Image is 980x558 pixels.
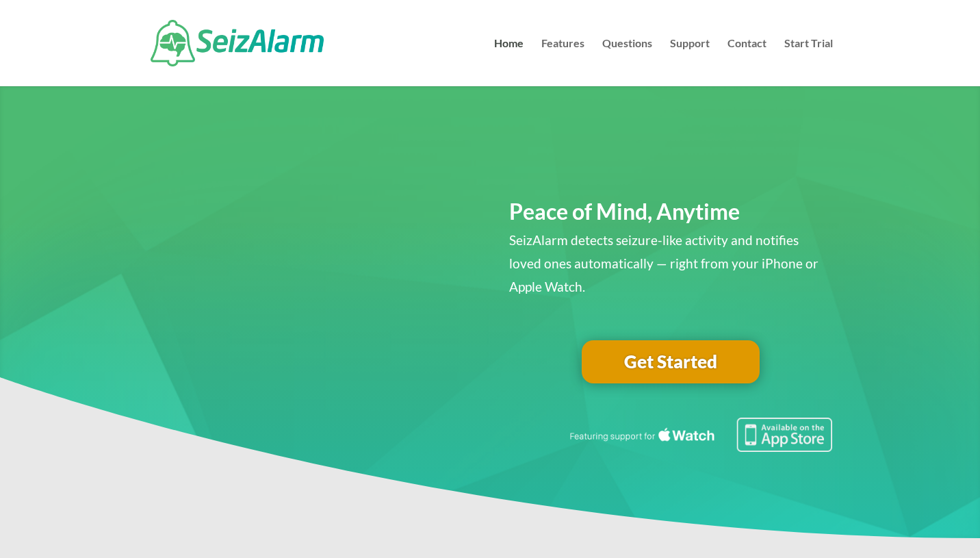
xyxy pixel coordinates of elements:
[509,198,740,225] span: Peace of Mind, Anytime
[784,38,833,86] a: Start Trial
[582,340,760,384] a: Get Started
[151,20,324,66] img: SeizAlarm
[494,38,524,86] a: Home
[670,38,710,86] a: Support
[509,232,818,294] span: SeizAlarm detects seizure-like activity and notifies loved ones automatically — right from your i...
[567,439,833,455] a: Featuring seizure detection support for the Apple Watch
[541,38,584,86] a: Features
[602,38,652,86] a: Questions
[727,38,766,86] a: Contact
[567,418,833,452] img: Seizure detection available in the Apple App Store.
